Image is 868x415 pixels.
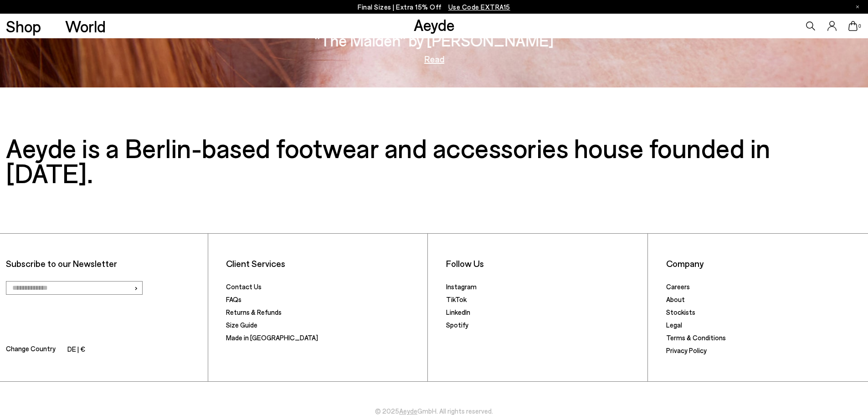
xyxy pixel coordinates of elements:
a: Legal [666,321,682,329]
a: Aeyde [399,407,417,415]
h3: Aeyde is a Berlin-based footwear and accessories house founded in [DATE]. [6,135,862,185]
a: FAQs [226,295,241,303]
a: Contact Us [226,282,262,291]
a: Size Guide [226,321,257,329]
h3: "The Maiden" by [PERSON_NAME] [314,32,554,48]
li: Company [666,258,862,269]
a: Shop [6,18,41,34]
a: Instagram [446,282,477,291]
span: › [134,281,138,294]
li: Client Services [226,258,421,269]
a: About [666,295,685,303]
a: 0 [848,21,858,31]
span: Navigate to /collections/ss25-final-sizes [448,3,510,11]
li: DE | € [67,343,85,356]
a: Spotify [446,321,468,329]
a: TikTok [446,295,467,303]
li: Follow Us [446,258,642,269]
p: Final Sizes | Extra 15% Off [358,1,510,13]
a: Careers [666,282,690,291]
a: Privacy Policy [666,346,707,354]
span: Change Country [6,343,56,356]
a: Returns & Refunds [226,308,282,316]
p: Subscribe to our Newsletter [6,258,201,269]
a: LinkedIn [446,308,470,316]
a: Read [424,54,444,63]
a: Made in [GEOGRAPHIC_DATA] [226,333,318,342]
a: World [65,18,106,34]
a: Stockists [666,308,695,316]
a: Terms & Conditions [666,333,726,342]
a: Aeyde [414,15,455,34]
span: 0 [858,24,862,29]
